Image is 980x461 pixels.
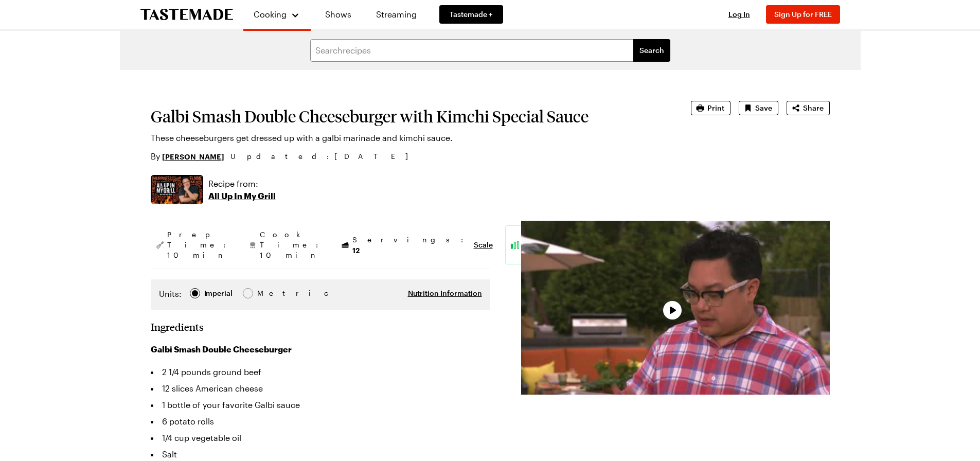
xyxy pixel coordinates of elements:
[208,190,276,202] p: All Up In My Grill
[260,229,324,260] span: Cook Time: 10 min
[204,288,233,299] div: Imperial
[159,288,182,300] label: Units:
[352,235,469,256] span: Servings:
[739,101,778,115] button: Save recipe
[766,5,840,24] button: Sign Up for FREE
[755,103,772,113] span: Save
[208,178,276,202] a: Recipe from:All Up In My Grill
[151,413,490,430] li: 6 potato rolls
[663,301,682,320] button: Play Video
[204,288,234,299] span: Imperial
[474,240,493,250] button: Scale
[151,175,203,204] img: Show where recipe is used
[719,9,760,20] button: Log In
[162,151,224,162] a: [PERSON_NAME]
[151,380,490,397] li: 12 slices American cheese
[254,9,287,19] span: Cooking
[691,101,730,115] button: Print
[787,101,830,115] button: Share
[774,10,832,19] span: Sign Up for FREE
[151,107,662,126] h1: Galbi Smash Double Cheeseburger with Kimchi Special Sauce
[254,4,300,25] button: Cooking
[151,397,490,413] li: 1 bottle of your favorite Galbi sauce
[167,229,231,260] span: Prep Time: 10 min
[151,343,490,356] h3: Galbi Smash Double Cheeseburger
[140,9,233,21] a: To Tastemade Home Page
[257,288,280,299] span: Metric
[151,150,224,163] p: By
[633,39,670,62] button: filters
[159,288,279,302] div: Imperial Metric
[450,9,493,20] span: Tastemade +
[230,151,418,162] span: Updated : [DATE]
[352,245,360,255] span: 12
[803,103,824,113] span: Share
[439,5,503,24] a: Tastemade +
[257,288,279,299] div: Metric
[728,10,750,19] span: Log In
[521,221,830,395] video-js: Video Player
[151,321,204,333] h2: Ingredients
[151,132,662,144] p: These cheeseburgers get dressed up with a galbi marinade and kimchi sauce.
[707,103,724,113] span: Print
[408,288,482,298] button: Nutrition Information
[639,45,664,56] span: Search
[151,430,490,446] li: 1/4 cup vegetable oil
[208,178,276,190] p: Recipe from:
[151,364,490,380] li: 2 1/4 pounds ground beef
